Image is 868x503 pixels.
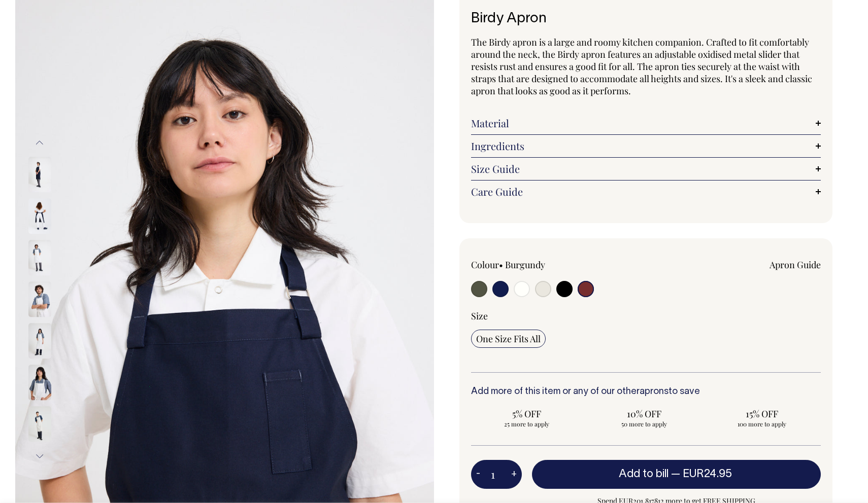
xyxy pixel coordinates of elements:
[28,407,51,442] img: natural
[28,324,51,359] img: off-white
[471,387,821,397] h6: Add more of this item or any of our other to save
[711,408,813,420] span: 15% OFF
[471,11,821,27] h1: Birdy Apron
[471,310,821,322] div: Size
[471,464,485,485] button: -
[476,408,578,420] span: 5% OFF
[683,469,732,479] span: EUR24.95
[471,259,611,271] div: Colour
[706,405,818,431] input: 15% OFF 100 more to apply
[471,186,821,198] a: Care Guide
[471,405,583,431] input: 5% OFF 25 more to apply
[28,199,51,234] img: dark-navy
[28,365,51,401] img: off-white
[505,259,545,271] label: Burgundy
[640,387,669,396] a: aprons
[28,240,51,276] img: off-white
[619,469,669,479] span: Add to bill
[671,469,735,479] span: —
[589,405,700,431] input: 10% OFF 50 more to apply
[770,259,821,271] a: Apron Guide
[471,163,821,175] a: Size Guide
[594,408,695,420] span: 10% OFF
[32,131,47,154] button: Previous
[28,157,51,193] img: dark-navy
[471,330,546,348] input: One Size Fits All
[28,282,51,317] img: off-white
[471,117,821,129] a: Material
[594,420,695,428] span: 50 more to apply
[471,36,812,97] span: The Birdy apron is a large and roomy kitchen companion. Crafted to fit comfortably around the nec...
[506,464,522,485] button: +
[471,140,821,152] a: Ingredients
[476,420,578,428] span: 25 more to apply
[499,259,503,271] span: •
[32,445,47,468] button: Next
[532,460,821,488] button: Add to bill —EUR24.95
[711,420,813,428] span: 100 more to apply
[476,333,541,345] span: One Size Fits All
